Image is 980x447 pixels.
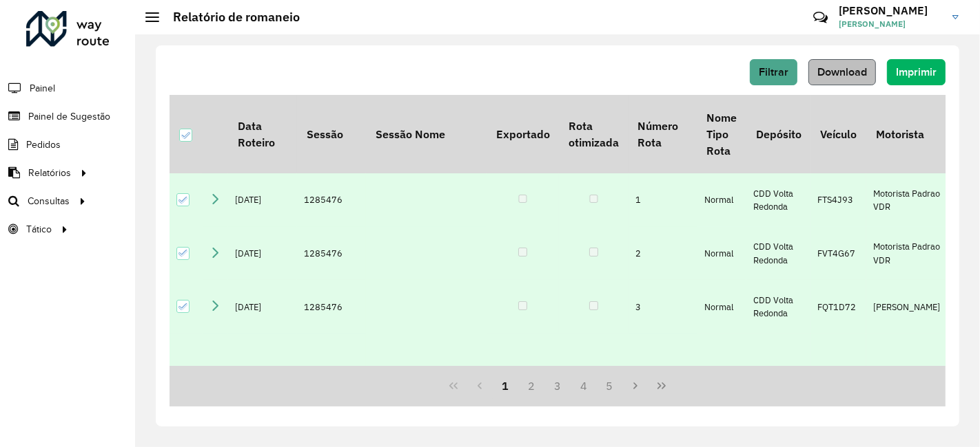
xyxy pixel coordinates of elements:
[697,280,746,334] td: Normal
[28,166,71,180] span: Relatórios
[28,109,110,124] span: Painel de Sugestão
[839,18,942,30] span: [PERSON_NAME]
[629,95,697,173] th: Número Rota
[571,373,597,399] button: 4
[487,95,559,173] th: Exportado
[597,373,623,399] button: 5
[297,227,366,281] td: 1285476
[159,10,300,25] h2: Relatório de romaneio
[811,334,866,426] td: FQT8J25
[366,95,487,173] th: Sessão Nome
[30,81,55,96] span: Painel
[811,95,866,173] th: Veículo
[297,95,366,173] th: Sessão
[746,280,810,334] td: CDD Volta Redonda
[28,194,70,208] span: Consultas
[806,3,835,32] a: Contato Rápido
[811,227,866,281] td: FVT4G67
[228,227,297,281] td: [DATE]
[228,173,297,227] td: [DATE]
[228,95,297,173] th: Data Roteiro
[817,66,867,78] span: Download
[896,66,937,78] span: Imprimir
[746,334,810,426] td: CDD Volta Redonda
[649,373,675,399] button: Last Page
[629,173,697,227] td: 1
[866,95,948,173] th: Motorista
[228,280,297,334] td: [DATE]
[629,334,697,426] td: 4
[518,373,544,399] button: 2
[297,280,366,334] td: 1285476
[697,334,746,426] td: Normal
[866,280,948,334] td: [PERSON_NAME]
[297,334,366,426] td: 1285476
[228,334,297,426] td: [DATE]
[697,173,746,227] td: Normal
[746,95,810,173] th: Depósito
[544,373,571,399] button: 3
[697,227,746,281] td: Normal
[750,59,797,85] button: Filtrar
[866,334,948,426] td: [PERSON_NAME]
[887,59,946,85] button: Imprimir
[493,373,519,399] button: 1
[622,373,649,399] button: Next Page
[808,59,876,85] button: Download
[629,227,697,281] td: 2
[839,4,942,17] h3: [PERSON_NAME]
[26,222,52,237] span: Tático
[697,95,746,173] th: Nome Tipo Rota
[866,227,948,281] td: Motorista Padrao VDR
[811,173,866,227] td: FTS4J93
[811,280,866,334] td: FQT1D72
[746,173,810,227] td: CDD Volta Redonda
[759,66,788,78] span: Filtrar
[866,173,948,227] td: Motorista Padrao VDR
[297,173,366,227] td: 1285476
[559,95,628,173] th: Rota otimizada
[746,227,810,281] td: CDD Volta Redonda
[629,280,697,334] td: 3
[26,138,61,152] span: Pedidos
